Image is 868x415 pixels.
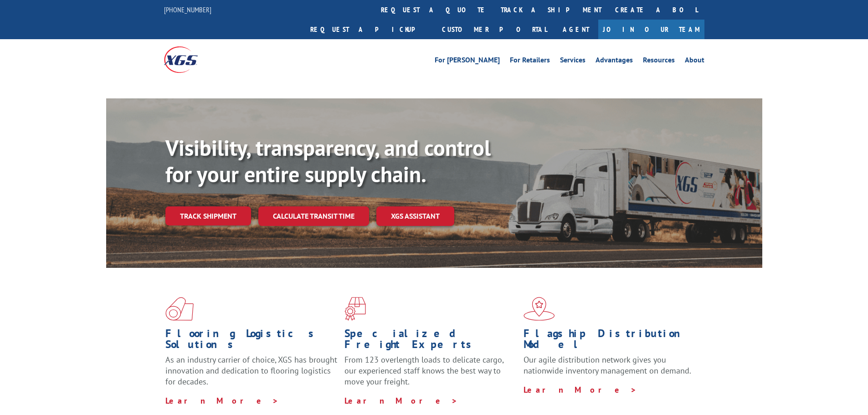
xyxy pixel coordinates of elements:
[435,56,500,67] a: For [PERSON_NAME]
[165,354,337,387] span: As an industry carrier of choice, XGS has brought innovation and dedication to flooring logistics...
[554,20,598,39] a: Agent
[524,328,696,354] h1: Flagship Distribution Model
[165,328,338,354] h1: Flooring Logistics Solutions
[344,297,366,321] img: xgs-icon-focused-on-flooring-red
[165,297,194,321] img: xgs-icon-total-supply-chain-intelligence-red
[258,206,369,226] a: Calculate transit time
[524,297,555,321] img: xgs-icon-flagship-distribution-model-red
[376,206,454,226] a: XGS ASSISTANT
[560,56,586,67] a: Services
[165,206,251,225] a: Track shipment
[165,133,491,188] b: Visibility, transparency, and control for your entire supply chain.
[510,56,550,67] a: For Retailers
[165,395,279,406] a: Learn More >
[598,20,704,39] a: Join Our Team
[344,354,517,395] p: From 123 overlength loads to delicate cargo, our experienced staff knows the best way to move you...
[303,20,435,39] a: Request a pickup
[596,56,633,67] a: Advantages
[344,395,458,406] a: Learn More >
[685,56,704,67] a: About
[164,5,211,14] a: [PHONE_NUMBER]
[643,56,675,67] a: Resources
[344,328,517,354] h1: Specialized Freight Experts
[435,20,554,39] a: Customer Portal
[524,354,691,376] span: Our agile distribution network gives you nationwide inventory management on demand.
[524,384,637,395] a: Learn More >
